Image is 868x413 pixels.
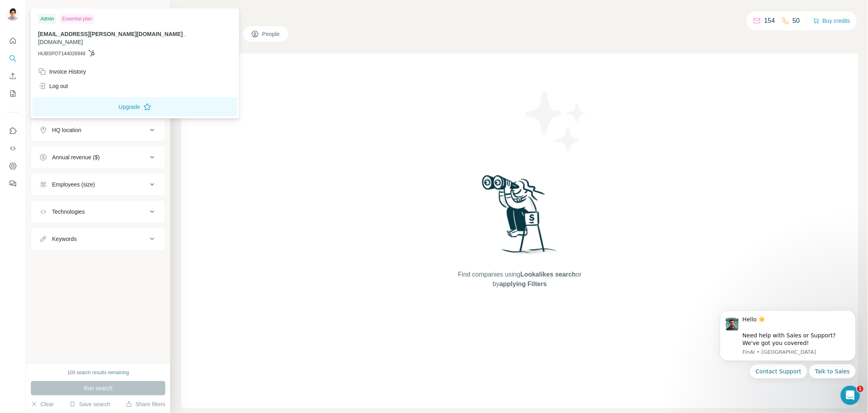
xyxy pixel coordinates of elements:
[6,8,19,21] img: Avatar
[31,202,165,221] button: Technologies
[6,69,19,83] button: Enrich CSV
[38,50,85,57] span: HUBSPOT144026949
[38,82,68,90] div: Log out
[38,39,83,45] span: [DOMAIN_NAME]
[262,30,281,38] span: People
[520,271,576,278] span: Lookalikes search
[52,153,100,161] div: Annual revenue ($)
[67,369,129,376] div: 100 search results remaining
[478,173,562,262] img: Surfe Illustration - Woman searching with binoculars
[6,124,19,138] button: Use Surfe on LinkedIn
[456,270,584,289] span: Find companies using or by
[708,303,868,383] iframe: Intercom notifications mensaje
[6,34,19,48] button: Quick start
[6,176,19,191] button: Feedback
[764,16,775,26] p: 154
[6,51,19,66] button: Search
[31,175,165,194] button: Employees (size)
[38,68,86,76] div: Invoice History
[31,400,54,408] button: Clear
[52,180,95,188] div: Employees (size)
[500,281,547,287] span: applying Filters
[31,229,165,249] button: Keywords
[60,14,94,24] div: Essential plan
[6,141,19,156] button: Use Surfe API
[69,400,110,408] button: Save search
[52,235,76,243] div: Keywords
[181,10,858,21] h4: Search
[52,126,81,134] div: HQ location
[841,386,860,405] iframe: Intercom live chat
[793,16,800,26] p: 50
[38,31,183,37] span: [EMAIL_ADDRESS][PERSON_NAME][DOMAIN_NAME]
[31,120,165,140] button: HQ location
[6,86,19,101] button: My lists
[38,14,56,24] div: Admin
[139,5,170,17] button: Hide
[520,86,592,158] img: Surfe Illustration - Stars
[32,97,237,116] button: Upgrade
[813,15,850,26] button: Buy credits
[857,386,864,392] span: 1
[6,159,19,173] button: Dashboard
[31,7,56,14] div: New search
[31,148,165,167] button: Annual revenue ($)
[126,400,165,408] button: Share filters
[185,31,186,37] span: .
[52,208,85,216] div: Technologies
